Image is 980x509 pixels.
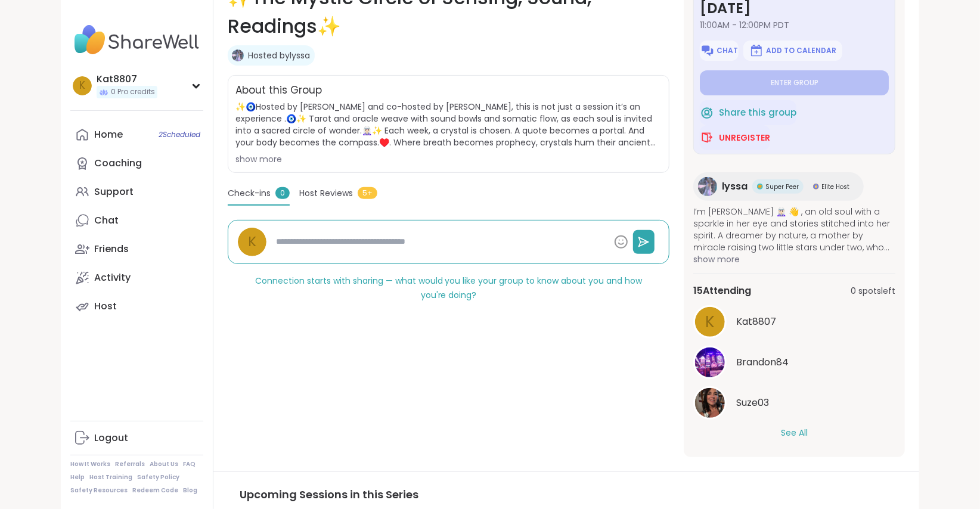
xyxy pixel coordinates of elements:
button: Add to Calendar [743,41,842,61]
a: lyssalyssaSuper PeerSuper PeerElite HostElite Host [693,172,864,201]
a: Home2Scheduled [70,120,203,149]
span: ✨🧿Hosted by [PERSON_NAME] and co-hosted by [PERSON_NAME], this is not just a session it’s an expe... [235,101,662,148]
a: Brandon84Brandon84 [693,346,895,379]
span: I’m [PERSON_NAME] 🧝🏻‍♀️ 👋 , an old soul with a sparkle in her eye and stories stitched into her s... [693,206,895,253]
div: Home [94,128,123,141]
a: How It Works [70,460,110,468]
a: Coaching [70,149,203,178]
img: lyssa [698,177,717,196]
a: Chat [70,206,203,235]
span: Share this group [719,106,796,120]
span: lyssa [722,179,748,194]
span: Brandon84 [736,355,789,370]
span: 0 spots left [851,285,895,297]
img: ShareWell Logomark [700,131,714,145]
div: show more [235,153,662,165]
div: Activity [94,271,131,284]
a: Hosted bylyssa [248,49,310,61]
span: 5+ [358,187,377,199]
a: Safety Resources [70,486,128,495]
span: Unregister [719,132,770,144]
img: ShareWell Nav Logo [70,19,203,61]
img: ShareWell Logomark [700,105,714,120]
a: Support [70,178,203,206]
div: Host [94,300,117,313]
button: Unregister [700,125,770,150]
span: K [79,78,85,94]
a: Logout [70,424,203,452]
img: lyssa [232,49,244,61]
div: Kat8807 [97,73,157,86]
a: FAQ [183,460,196,468]
a: Safety Policy [137,473,179,482]
span: Host Reviews [299,187,353,200]
div: Chat [94,214,119,227]
img: Elite Host [813,184,819,190]
a: Host [70,292,203,321]
a: Referrals [115,460,145,468]
a: Suze03Suze03 [693,386,895,420]
div: Logout [94,432,128,445]
span: show more [693,253,895,265]
button: Share this group [700,100,796,125]
span: 2 Scheduled [159,130,200,139]
img: Suze03 [695,388,725,418]
img: ShareWell Logomark [700,44,715,58]
span: Connection starts with sharing — what would you like your group to know about you and how you're ... [255,275,643,301]
span: 0 Pro credits [111,87,155,97]
h2: About this Group [235,83,322,98]
h3: Upcoming Sessions in this Series [240,486,893,502]
a: Blog [183,486,197,495]
a: Friends [70,235,203,263]
span: Elite Host [821,182,849,191]
button: See All [781,427,808,439]
span: Chat [717,46,739,55]
a: Redeem Code [132,486,178,495]
span: 11:00AM - 12:00PM PDT [700,19,889,31]
a: Help [70,473,85,482]
span: 15 Attending [693,284,751,298]
button: Enter group [700,70,889,95]
span: Kat8807 [736,315,776,329]
div: Support [94,185,134,198]
img: Super Peer [757,184,763,190]
div: Coaching [94,157,142,170]
span: Add to Calendar [766,46,836,55]
a: Activity [70,263,203,292]
a: About Us [150,460,178,468]
a: Host Training [89,473,132,482]
span: Enter group [771,78,818,88]
span: Suze03 [736,396,769,410]
div: Friends [94,243,129,256]
a: KKat8807 [693,305,895,339]
button: Chat [700,41,739,61]
img: ShareWell Logomark [749,44,764,58]
span: 0 [275,187,290,199]
span: Super Peer [765,182,799,191]
img: Brandon84 [695,347,725,377]
span: K [248,231,256,252]
span: Check-ins [228,187,271,200]
span: K [705,311,715,334]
